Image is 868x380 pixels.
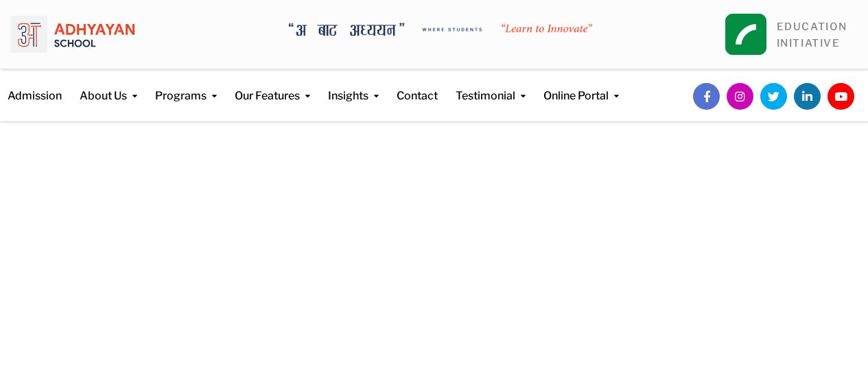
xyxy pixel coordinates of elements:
img: square_leapfrog [725,14,766,55]
a: Admission [8,69,62,104]
img: A Bata Adhyayan where students learn to Innovate [289,23,593,37]
a: Contact [397,69,438,104]
a: Insights [328,69,379,104]
img: logo [10,10,134,58]
a: Testimonial [456,69,526,104]
a: Online Portal [543,69,619,104]
a: About Us [80,69,137,104]
a: EDUCATIONINITIATIVE [777,21,847,49]
a: Programs [155,69,217,104]
a: Our Features [235,69,310,104]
